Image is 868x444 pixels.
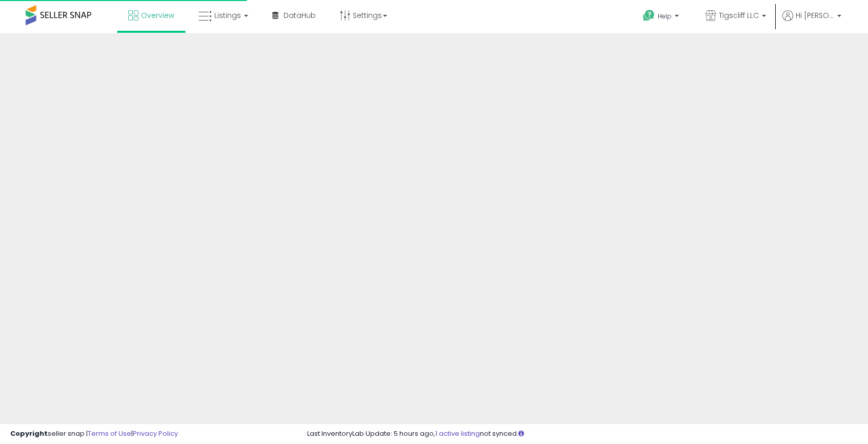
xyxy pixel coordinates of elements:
a: Terms of Use [88,429,131,438]
i: Get Help [642,9,655,22]
a: Privacy Policy [133,429,178,438]
span: Hi [PERSON_NAME] [796,10,834,21]
span: Listings [214,10,241,21]
div: Last InventoryLab Update: 5 hours ago, not synced. [307,429,858,439]
i: Click here to read more about un-synced listings. [518,430,524,437]
div: seller snap | | [10,429,178,439]
span: Help [658,12,672,21]
a: Help [635,2,689,33]
span: DataHub [284,10,316,21]
strong: Copyright [10,429,48,438]
span: Tigscliff LLC [719,10,759,21]
span: Overview [141,10,174,21]
a: 1 active listing [435,429,480,438]
a: Hi [PERSON_NAME] [782,10,841,33]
